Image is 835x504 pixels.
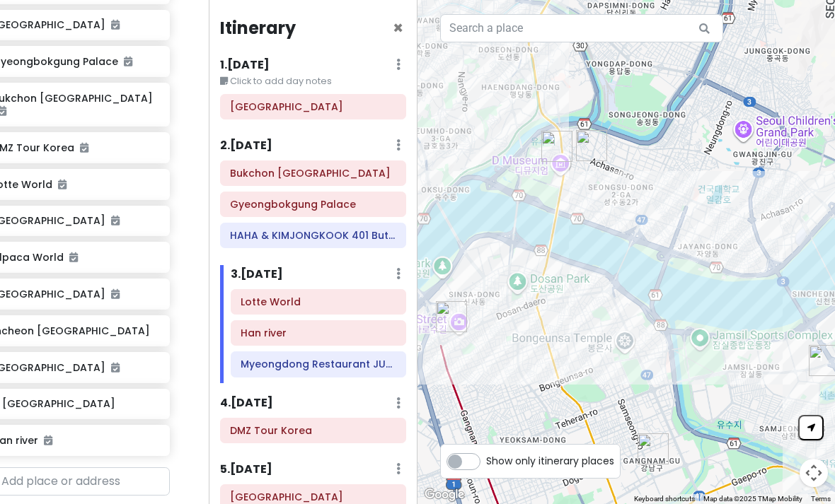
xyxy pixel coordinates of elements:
[634,494,695,504] button: Keyboard shortcuts
[111,216,120,225] i: Added to itinerary
[230,198,396,211] h6: Gyeongbokgung Palace
[393,20,403,37] button: Close
[811,495,831,503] a: Terms (opens in new tab)
[69,252,78,262] i: Added to itinerary
[111,20,120,30] i: Added to itinerary
[124,57,132,66] i: Added to itinerary
[241,327,396,339] h6: Han river
[220,17,296,39] h4: Itinerary
[703,495,802,503] span: Map data ©2025 TMap Mobility
[80,143,88,153] i: Added to itinerary
[220,74,406,88] small: Click to add day notes
[241,358,396,370] h6: Myeongdong Restaurant JUDEFU Hot Pot
[230,100,396,113] h6: Hongdae Street
[570,124,613,167] div: Seongsu, Seoul, Korea
[58,180,67,189] i: Added to itinerary
[800,459,828,487] button: Map camera controls
[230,229,396,242] h6: HAHA & KIMJONGKOOK 401 Butcher Restaurant
[231,267,283,282] h6: 3 . [DATE]
[230,167,396,180] h6: Bukchon Hanok Village
[111,289,120,299] i: Added to itinerary
[220,139,272,153] h6: 2 . [DATE]
[486,453,614,469] span: Show only itinerary places
[111,363,120,373] i: Added to itinerary
[632,428,674,470] div: Gangnam District
[421,486,468,504] img: Google
[536,125,578,168] div: Grandmother's Recipe
[421,486,468,504] a: Open this area in Google Maps (opens a new window)
[230,424,396,437] h6: DMZ Tour Korea
[241,295,396,308] h6: Lotte World
[440,14,723,42] input: Search a place
[44,435,52,445] i: Added to itinerary
[220,462,272,477] h6: 5 . [DATE]
[430,295,473,338] div: Daebongjib
[220,58,270,73] h6: 1 . [DATE]
[230,491,396,503] h6: Gangnam District
[393,16,403,40] span: Close itinerary
[220,396,273,411] h6: 4 . [DATE]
